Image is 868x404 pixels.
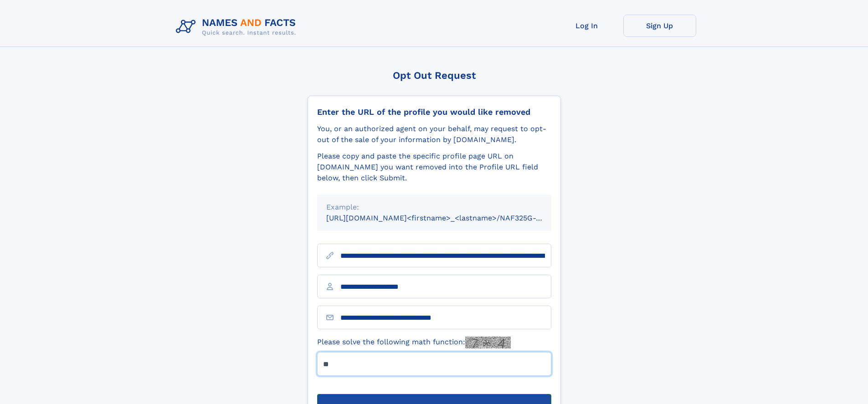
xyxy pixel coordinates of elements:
[317,337,511,348] label: Please solve the following math function:
[623,15,696,37] a: Sign Up
[326,214,569,222] small: [URL][DOMAIN_NAME]<firstname>_<lastname>/NAF325G-xxxxxxxx
[550,15,623,37] a: Log In
[308,70,561,81] div: Opt Out Request
[317,123,551,145] div: You, or an authorized agent on your behalf, may request to opt-out of the sale of your informatio...
[172,15,303,39] img: Logo Names and Facts
[317,107,551,117] div: Enter the URL of the profile you would like removed
[317,151,551,184] div: Please copy and paste the specific profile page URL on [DOMAIN_NAME] you want removed into the Pr...
[326,202,542,213] div: Example:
